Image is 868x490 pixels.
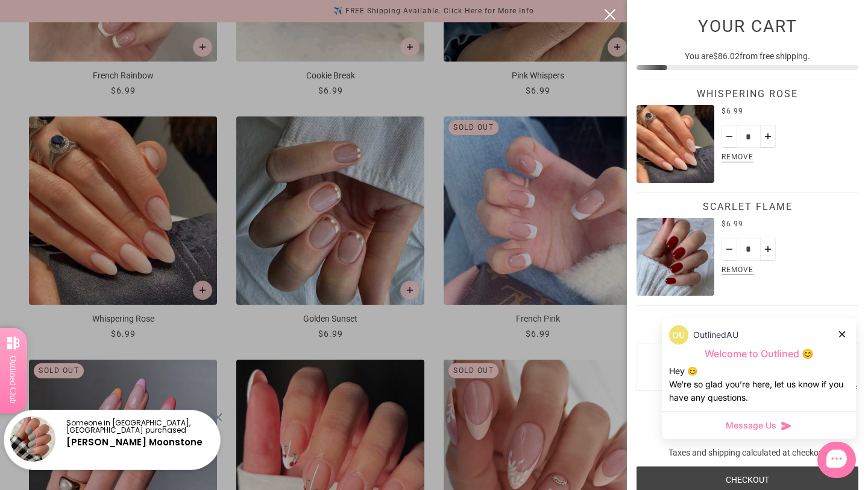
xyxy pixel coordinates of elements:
[637,447,858,469] div: Taxes and shipping calculated at checkout
[637,325,858,343] label: Leave a note with your order
[722,220,743,228] span: $6.99
[719,151,756,165] span: Remove
[637,105,714,183] img: Whispering Rose
[637,218,714,296] img: Scarlet Flame-Press on Manicure-Outlined
[66,419,210,434] p: Someone in [GEOGRAPHIC_DATA], [GEOGRAPHIC_DATA] purchased
[603,7,617,22] button: close
[722,107,743,115] span: $6.99
[722,238,737,261] button: Minus
[726,419,776,431] span: Message Us
[697,88,798,100] a: Whispering Rose
[722,125,737,148] button: Minus
[637,50,858,68] div: You are from free shipping.
[713,51,740,61] span: $86.02
[637,412,858,428] div: Total
[669,364,849,404] div: Hey 😊 We‘re so glad you’re here, let us know if you have any questions.
[760,238,776,261] button: Plus
[669,348,849,360] p: Welcome to Outlined 😊
[703,201,793,212] a: Scarlet Flame
[66,436,203,448] a: [PERSON_NAME] Moonstone
[760,125,776,148] button: Plus
[637,218,714,296] a: Scarlet Flame
[719,264,756,278] span: Remove
[637,16,858,36] h2: Your Cart
[669,325,688,345] img: data:image/png;base64,iVBORw0KGgoAAAANSUhEUgAAACQAAAAkCAYAAADhAJiYAAAAAXNSR0IArs4c6QAAArdJREFUWEf...
[693,328,738,342] p: OutlinedAU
